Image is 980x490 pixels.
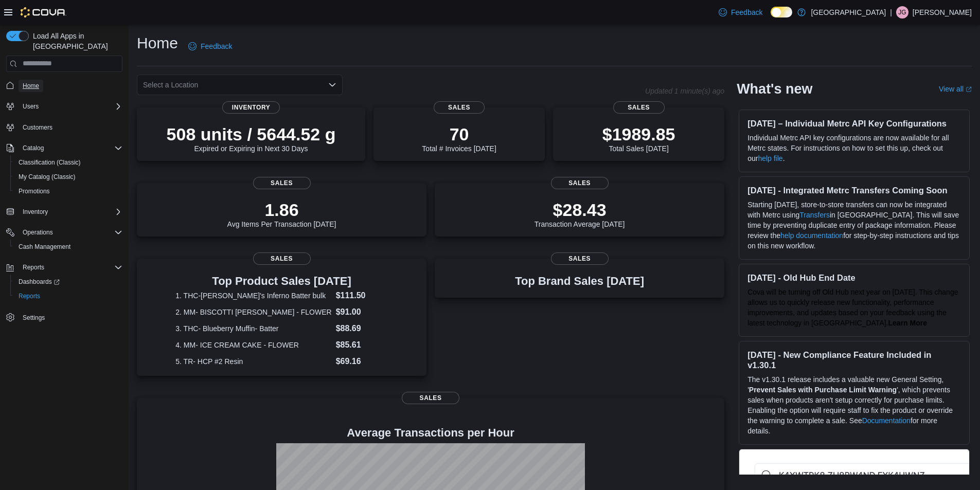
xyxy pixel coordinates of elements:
[336,289,388,302] dd: $111.50
[862,416,911,425] a: Documentation
[23,82,39,90] span: Home
[19,261,48,274] button: Reports
[19,206,122,218] span: Inventory
[890,6,892,19] p: |
[19,187,50,195] span: Promotions
[10,240,127,254] button: Cash Management
[10,155,127,170] button: Classification (Classic)
[14,185,54,197] a: Promotions
[913,6,972,19] p: [PERSON_NAME]
[402,392,459,404] span: Sales
[21,7,66,17] img: Cova
[799,211,830,219] a: Transfers
[336,322,388,335] dd: $88.69
[19,292,40,300] span: Reports
[2,78,127,93] button: Home
[253,177,311,189] span: Sales
[14,156,122,169] span: Classification (Classic)
[747,199,961,251] p: Starting [DATE], store-to-store transfers can now be integrated with Metrc using in [GEOGRAPHIC_D...
[811,6,886,19] p: [GEOGRAPHIC_DATA]
[14,171,80,183] a: My Catalog (Classic)
[10,170,127,184] button: My Catalog (Classic)
[551,177,609,189] span: Sales
[23,123,52,132] span: Customers
[747,273,961,283] h3: [DATE] - Old Hub End Date
[19,226,122,239] span: Operations
[175,307,331,317] dt: 2. MM- BISCOTTI [PERSON_NAME] - FLOWER
[14,185,122,197] span: Promotions
[19,142,122,154] span: Catalog
[222,101,280,114] span: Inventory
[747,288,958,327] span: Cova will be turning off Old Hub next year on [DATE]. This change allows us to quickly release ne...
[14,171,122,183] span: My Catalog (Classic)
[534,199,625,220] p: $28.43
[747,133,961,164] p: Individual Metrc API key configurations are now available for all Metrc states. For instructions ...
[6,74,122,352] nav: Complex example
[19,79,122,92] span: Home
[336,355,388,368] dd: $69.16
[422,124,496,153] div: Total # Invoices [DATE]
[23,208,48,216] span: Inventory
[14,276,64,288] a: Dashboards
[737,81,812,97] h2: What's new
[175,291,331,301] dt: 1. THC-[PERSON_NAME]'s Inferno Batter bulk
[747,350,961,370] h3: [DATE] - New Compliance Feature Included in v1.30.1
[253,252,311,265] span: Sales
[780,231,843,240] a: help documentation
[14,156,85,169] a: Classification (Classic)
[10,275,127,289] a: Dashboards
[137,33,178,53] h1: Home
[2,260,127,275] button: Reports
[749,386,897,394] strong: Prevent Sales with Purchase Limit Warning
[19,261,122,274] span: Reports
[966,86,972,93] svg: External link
[336,339,388,351] dd: $85.61
[29,31,122,51] span: Load All Apps in [GEOGRAPHIC_DATA]
[534,199,625,228] div: Transaction Average [DATE]
[23,263,44,271] span: Reports
[227,199,336,220] p: 1.86
[2,310,127,324] button: Settings
[19,206,52,218] button: Inventory
[19,226,57,239] button: Operations
[19,121,122,134] span: Customers
[747,374,961,436] p: The v1.30.1 release includes a valuable new General Setting, ' ', which prevents sales when produ...
[602,124,675,144] p: $1989.85
[434,101,485,114] span: Sales
[2,141,127,155] button: Catalog
[2,120,127,135] button: Customers
[422,124,496,144] p: 70
[19,311,122,323] span: Settings
[2,99,127,114] button: Users
[23,144,44,152] span: Catalog
[2,205,127,219] button: Inventory
[551,252,609,265] span: Sales
[19,121,57,134] a: Customers
[19,142,48,154] button: Catalog
[19,278,60,286] span: Dashboards
[10,184,127,198] button: Promotions
[184,36,236,57] a: Feedback
[19,100,122,113] span: Users
[747,118,961,129] h3: [DATE] – Individual Metrc API Key Configurations
[14,290,122,302] span: Reports
[175,323,331,334] dt: 3. THC- Blueberry Muffin- Batter
[145,427,716,439] h4: Average Transactions per Hour
[731,7,762,17] span: Feedback
[613,101,665,114] span: Sales
[227,199,336,228] div: Avg Items Per Transaction [DATE]
[19,158,81,167] span: Classification (Classic)
[14,241,75,253] a: Cash Management
[23,228,53,237] span: Operations
[888,319,927,327] a: Learn More
[10,289,127,303] button: Reports
[14,290,44,302] a: Reports
[167,124,336,144] p: 508 units / 5644.52 g
[602,124,675,153] div: Total Sales [DATE]
[19,100,43,113] button: Users
[167,124,336,153] div: Expired or Expiring in Next 30 Days
[771,17,771,18] span: Dark Mode
[758,154,782,162] a: help file
[715,2,767,23] a: Feedback
[175,340,331,350] dt: 4. MM- ICE CREAM CAKE - FLOWER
